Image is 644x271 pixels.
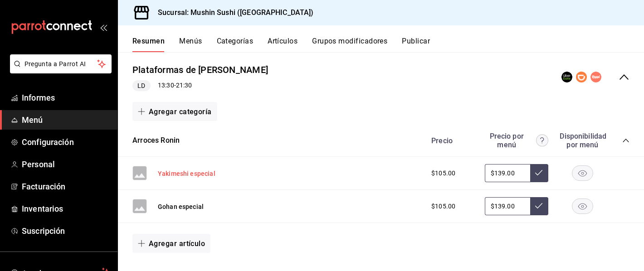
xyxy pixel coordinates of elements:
[149,239,205,248] font: Agregar artículo
[132,65,268,76] font: Plataformas de [PERSON_NAME]
[179,37,202,45] font: Menús
[132,136,180,145] font: Arroces Ronin
[132,36,644,52] div: pestañas de navegación
[158,203,204,211] font: Gohan especial
[24,60,86,68] font: Pregunta a Parrot AI
[485,197,530,215] input: Sin ajuste
[174,82,176,89] font: -
[268,37,298,45] font: Artículos
[176,82,192,89] font: 21:30
[6,66,112,75] a: Pregunta a Parrot AI
[490,132,524,149] font: Precio por menú
[312,37,387,45] font: Grupos modificadores
[560,132,606,149] font: Disponibilidad por menú
[158,8,314,17] font: Sucursal: Mushin Sushi ([GEOGRAPHIC_DATA])
[100,24,107,31] button: abrir_cajón_menú
[132,102,217,121] button: Agregar categoría
[22,137,74,147] font: Configuración
[22,226,65,236] font: Suscripción
[217,37,254,45] font: Categorías
[132,135,180,146] button: Arroces Ronin
[431,203,455,210] font: $105.00
[622,137,629,144] button: colapsar-categoría-fila
[132,234,210,253] button: Agregar artículo
[22,93,55,102] font: Informes
[132,63,268,77] button: Plataformas de [PERSON_NAME]
[22,115,43,125] font: Menú
[22,182,65,191] font: Facturación
[158,170,215,178] font: Yakimeshi especial
[402,37,430,45] font: Publicar
[137,82,145,89] font: LD
[431,169,455,177] font: $105.00
[158,202,204,212] button: Gohan especial
[431,136,453,145] font: Precio
[158,82,174,89] font: 13:30
[22,204,63,213] font: Inventarios
[158,169,215,179] button: Yakimeshi especial
[22,160,55,169] font: Personal
[132,37,165,45] font: Resumen
[149,107,212,116] font: Agregar categoría
[485,164,530,182] input: Sin ajuste
[118,56,644,99] div: colapsar-fila-del-menú
[10,54,112,73] button: Pregunta a Parrot AI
